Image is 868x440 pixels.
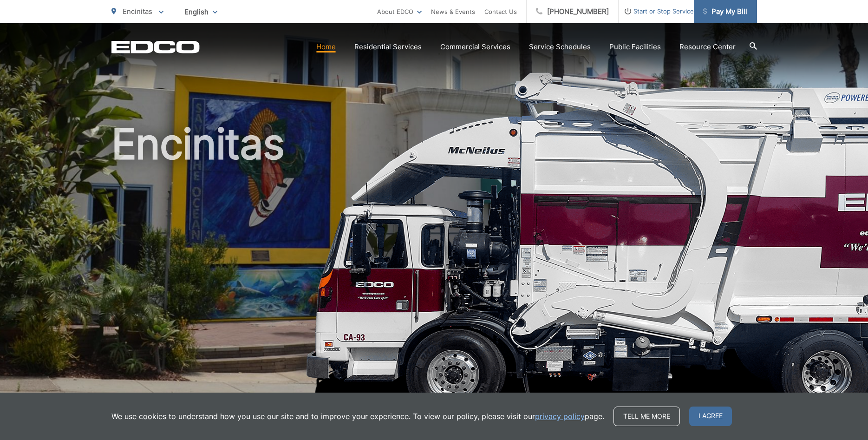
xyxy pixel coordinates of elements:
a: privacy policy [535,411,585,422]
a: News & Events [431,6,475,17]
span: I agree [689,407,732,426]
a: Service Schedules [529,41,591,53]
a: Contact Us [484,6,517,17]
a: Home [316,41,336,53]
a: Public Facilities [609,41,661,53]
a: Resource Center [679,41,736,53]
h1: Encinitas [111,121,757,415]
a: Tell me more [613,407,680,426]
a: Residential Services [354,41,422,53]
a: Commercial Services [440,41,510,53]
a: About EDCO [377,6,422,17]
span: Encinitas [123,7,152,16]
span: English [177,4,224,20]
span: Pay My Bill [703,6,747,17]
a: EDCD logo. Return to the homepage. [111,40,200,53]
p: We use cookies to understand how you use our site and to improve your experience. To view our pol... [111,411,604,422]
